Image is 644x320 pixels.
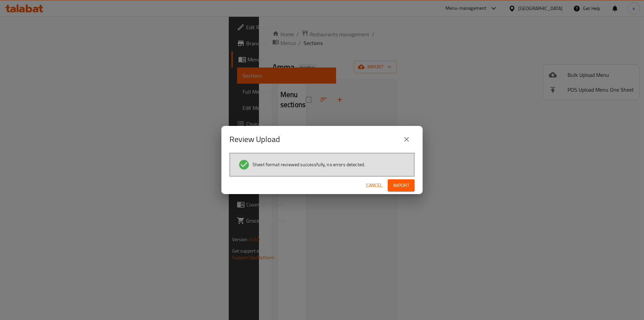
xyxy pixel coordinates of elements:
[253,161,365,168] span: Sheet format reviewed successfully, no errors detected.
[398,131,415,147] button: close
[388,179,415,192] button: Import
[229,134,280,145] h2: Review Upload
[364,179,385,192] button: Cancel
[393,181,409,190] span: Import
[366,181,382,190] span: Cancel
